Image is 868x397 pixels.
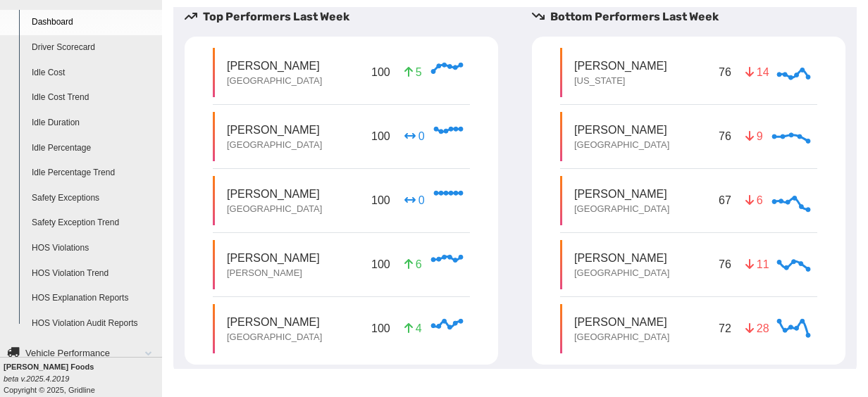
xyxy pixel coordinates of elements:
[574,331,669,344] p: [GEOGRAPHIC_DATA]
[227,331,322,344] p: [GEOGRAPHIC_DATA]
[574,75,667,87] p: [US_STATE]
[574,267,669,279] p: [GEOGRAPHIC_DATA]
[25,236,162,261] a: HOS Violations
[716,125,734,147] p: 76
[4,361,162,396] div: Copyright © 2025, Gridline
[25,261,162,286] a: HOS Violation Trend
[716,61,734,83] p: 76
[227,250,320,266] p: [PERSON_NAME]
[716,317,734,339] p: 72
[574,250,669,266] p: [PERSON_NAME]
[227,186,322,202] p: [PERSON_NAME]
[227,314,322,330] p: [PERSON_NAME]
[716,189,734,211] p: 67
[25,10,162,35] a: Dashboard
[25,85,162,111] a: Idle Cost Trend
[185,8,509,25] h5: Top Performers Last Week
[368,61,393,83] p: 100
[745,192,763,208] p: 6
[227,122,322,138] p: [PERSON_NAME]
[368,189,393,211] p: 100
[25,186,162,211] a: Safety Exceptions
[404,128,425,144] p: 0
[574,203,669,215] p: [GEOGRAPHIC_DATA]
[368,317,393,339] p: 100
[404,256,422,272] p: 6
[25,111,162,136] a: Idle Duration
[574,186,669,202] p: [PERSON_NAME]
[404,64,422,80] p: 5
[227,58,322,74] p: [PERSON_NAME]
[404,192,425,208] p: 0
[227,139,322,151] p: [GEOGRAPHIC_DATA]
[25,210,162,236] a: Safety Exception Trend
[404,320,422,336] p: 4
[574,314,669,330] p: [PERSON_NAME]
[716,253,734,275] p: 76
[745,320,768,336] p: 28
[25,160,162,186] a: Idle Percentage Trend
[25,61,162,86] a: Idle Cost
[25,136,162,161] a: Idle Percentage
[574,122,669,138] p: [PERSON_NAME]
[4,374,69,383] i: beta v.2025.4.2019
[25,35,162,61] a: Driver Scorecard
[227,203,322,215] p: [GEOGRAPHIC_DATA]
[25,311,162,336] a: HOS Violation Audit Reports
[4,363,94,371] b: [PERSON_NAME] Foods
[227,75,322,87] p: [GEOGRAPHIC_DATA]
[368,125,393,147] p: 100
[532,8,857,25] h5: Bottom Performers Last Week
[745,256,768,272] p: 11
[745,64,768,80] p: 14
[368,253,393,275] p: 100
[25,286,162,311] a: HOS Explanation Reports
[574,58,667,74] p: [PERSON_NAME]
[745,128,763,144] p: 9
[574,139,669,151] p: [GEOGRAPHIC_DATA]
[227,267,320,279] p: [PERSON_NAME]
